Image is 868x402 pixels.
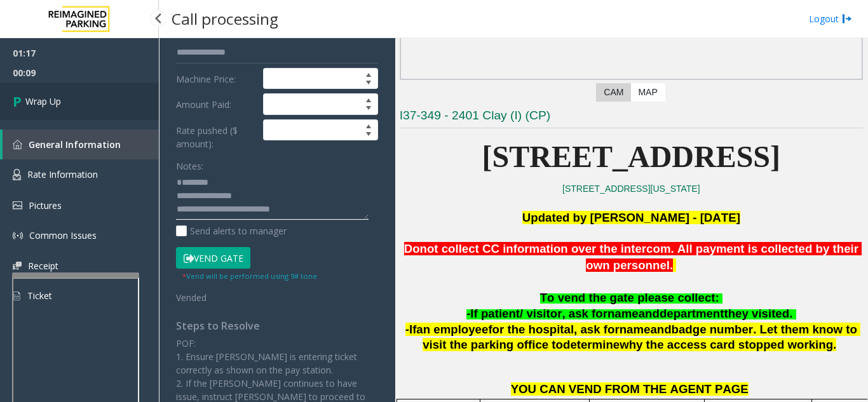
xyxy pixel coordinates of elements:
[360,120,377,130] span: Increase value
[173,119,260,151] label: Rate pushed ($ amount):
[13,201,22,210] img: 'icon'
[639,307,660,320] span: and
[404,242,862,272] span: Donot collect CC information over the intercom. All payment is collected by their own personnel.
[13,140,22,149] img: 'icon'
[466,307,607,320] span: -If patient/ visitor, ask for
[405,323,417,336] span: -If
[620,323,651,336] span: name
[360,130,377,140] span: Decrease value
[416,323,488,336] span: an employee
[842,12,852,25] img: logout
[3,130,159,159] a: General Information
[511,382,749,396] span: YOU CAN VEND FROM THE AGENT PAGE
[660,307,724,320] span: department
[672,323,754,336] span: badge number
[400,107,863,128] h3: I37-349 - 2401 Clay (I) (CP)
[176,247,250,269] button: Vend Gate
[360,79,377,89] span: Decrease value
[13,169,21,180] img: 'icon'
[540,291,719,304] span: To vend the gate please collect:
[13,262,22,270] img: 'icon'
[562,184,700,194] a: [STREET_ADDRESS][US_STATE]
[29,138,121,151] span: General Information
[482,140,780,173] span: [STREET_ADDRESS]
[182,271,317,281] small: Vend will be performed using 9# tone
[29,229,97,241] span: Common Issues
[607,307,639,320] span: name
[27,168,98,180] span: Rate Information
[29,199,62,211] span: Pictures
[176,291,207,304] span: Vended
[165,3,285,34] h3: Call processing
[522,211,740,224] span: Updated by [PERSON_NAME] - [DATE]
[563,338,620,351] span: determine
[176,224,287,238] label: Send alerts to manager
[724,307,792,320] span: they visited.
[176,320,378,332] h4: Steps to Resolve
[25,95,61,108] span: Wrap Up
[488,323,619,336] span: for the hospital, ask for
[13,231,23,241] img: 'icon'
[620,338,836,351] span: why the access card stopped working.
[173,68,260,90] label: Machine Price:
[360,69,377,79] span: Increase value
[173,93,260,115] label: Amount Paid:
[596,83,631,102] label: CAM
[176,155,203,173] label: Notes:
[28,260,58,272] span: Receipt
[809,12,852,25] a: Logout
[360,94,377,104] span: Increase value
[360,104,377,114] span: Decrease value
[630,83,665,102] label: Map
[650,323,671,336] span: and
